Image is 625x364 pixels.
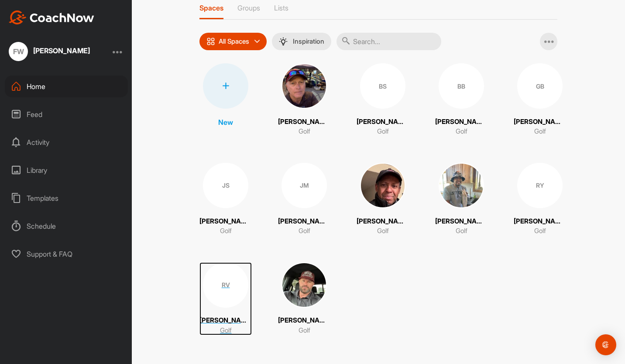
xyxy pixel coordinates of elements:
a: [PERSON_NAME]Golf [357,163,409,236]
p: Golf [456,226,467,236]
a: RV[PERSON_NAME]Golf [199,262,252,336]
p: Golf [299,127,310,137]
p: Spaces [199,3,223,12]
div: Schedule [5,215,128,237]
div: Open Intercom Messenger [595,334,616,355]
div: GB [517,63,563,109]
p: [PERSON_NAME] [514,117,566,127]
p: [PERSON_NAME] [199,316,252,326]
p: [PERSON_NAME] [435,117,488,127]
div: BS [360,63,405,109]
div: Library [5,159,128,181]
p: [PERSON_NAME] [514,216,566,227]
img: square_28853681ba9ee74e64dedf0e86525bcd.jpg [282,262,327,308]
p: Golf [534,226,546,236]
p: Golf [299,226,310,236]
p: Golf [456,127,467,137]
p: Groups [237,3,260,12]
a: GB[PERSON_NAME]Golf [514,63,566,137]
div: Home [5,76,128,97]
p: Golf [534,127,546,137]
div: Activity [5,131,128,153]
p: Lists [274,3,288,12]
div: BB [439,63,484,109]
a: [PERSON_NAME]Golf [435,163,488,236]
a: JS[PERSON_NAME]Golf [199,163,252,236]
p: All Spaces [219,38,249,45]
img: square_d6b4e16bda1eec4325de74f1f4bd16fc.jpg [282,63,327,109]
div: Templates [5,187,128,209]
img: CoachNow [9,10,94,24]
input: Search... [337,33,441,50]
p: [PERSON_NAME] [357,216,409,227]
p: Golf [377,226,389,236]
p: Inspiration [293,38,324,45]
div: Support & FAQ [5,243,128,265]
img: square_93338307b9ad002cf66d0c421fdc5b49.jpg [439,163,484,208]
p: [PERSON_NAME] [278,216,330,227]
p: New [218,117,233,127]
div: [PERSON_NAME] [33,47,90,54]
div: Feed [5,103,128,125]
div: JS [203,163,248,208]
a: BS[PERSON_NAME]Golf [357,63,409,137]
p: [PERSON_NAME] [278,316,330,326]
div: RV [203,262,248,308]
p: [PERSON_NAME] [199,216,252,227]
img: icon [206,37,215,46]
a: RY[PERSON_NAME]Golf [514,163,566,236]
p: [PERSON_NAME] [278,117,330,127]
a: [PERSON_NAME]Golf [278,262,330,336]
p: [PERSON_NAME] [435,216,488,227]
a: [PERSON_NAME]Golf [278,63,330,137]
p: Golf [220,326,232,336]
a: BB[PERSON_NAME]Golf [435,63,488,137]
img: square_45ff6de30467816a35372b4dda9cd1bc.jpg [360,163,405,208]
a: JM[PERSON_NAME]Golf [278,163,330,236]
p: Golf [220,226,232,236]
img: menuIcon [279,37,288,46]
p: [PERSON_NAME] [357,117,409,127]
div: RY [517,163,563,208]
p: Golf [299,326,310,336]
div: JM [282,163,327,208]
div: FW [9,42,28,61]
p: Golf [377,127,389,137]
